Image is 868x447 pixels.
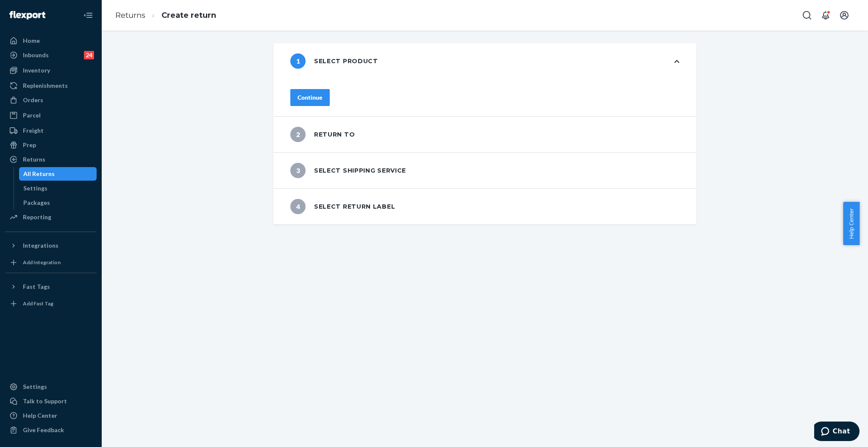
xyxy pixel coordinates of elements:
[5,394,97,408] button: Talk to Support
[290,127,306,142] span: 2
[23,96,43,104] div: Orders
[5,256,97,269] a: Add Integration
[19,196,97,210] a: Packages
[23,126,44,135] div: Freight
[161,11,216,20] a: Create return
[5,409,97,422] a: Help Center
[5,280,97,293] button: Fast Tags
[23,141,36,149] div: Prep
[290,163,406,178] div: Select shipping service
[23,397,67,405] div: Talk to Support
[5,153,97,166] a: Returns
[23,198,50,207] div: Packages
[80,7,97,24] button: Close Navigation
[290,163,306,178] span: 3
[5,210,97,224] a: Reporting
[23,241,58,250] div: Integrations
[798,7,815,24] button: Open Search Box
[290,199,306,214] span: 4
[23,81,68,90] div: Replenishments
[23,36,40,45] div: Home
[836,7,853,24] button: Open account menu
[23,282,50,291] div: Fast Tags
[5,380,97,394] a: Settings
[5,239,97,252] button: Integrations
[5,423,97,437] button: Give Feedback
[115,11,145,20] a: Returns
[5,34,97,47] a: Home
[5,297,97,310] a: Add Fast Tag
[23,426,64,434] div: Give Feedback
[19,167,97,181] a: All Returns
[5,124,97,137] a: Freight
[23,213,51,221] div: Reporting
[23,259,61,266] div: Add Integration
[5,64,97,77] a: Inventory
[84,51,94,59] div: 24
[290,199,395,214] div: Select return label
[19,182,97,195] a: Settings
[23,170,55,178] div: All Returns
[23,383,47,391] div: Settings
[290,53,378,69] div: Select product
[9,11,45,20] img: Flexport logo
[23,66,50,75] div: Inventory
[5,48,97,62] a: Inbounds24
[290,89,330,106] button: Continue
[5,79,97,92] a: Replenishments
[23,51,49,59] div: Inbounds
[108,3,223,28] ol: breadcrumbs
[298,93,323,102] div: Continue
[5,138,97,152] a: Prep
[5,109,97,122] a: Parcel
[290,127,355,142] div: Return to
[843,202,860,245] button: Help Center
[817,7,834,24] button: Open notifications
[23,155,45,164] div: Returns
[5,93,97,107] a: Orders
[23,184,47,193] div: Settings
[23,300,53,307] div: Add Fast Tag
[23,111,41,120] div: Parcel
[23,411,57,420] div: Help Center
[814,422,860,443] iframe: Opens a widget where you can chat to one of our agents
[290,53,306,69] span: 1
